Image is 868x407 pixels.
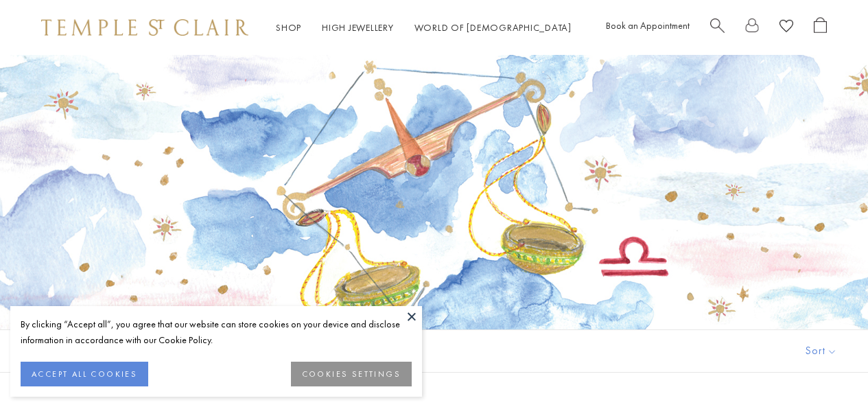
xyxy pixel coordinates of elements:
[276,21,301,34] a: ShopShop
[775,330,868,372] button: Show sort by
[21,362,148,386] button: ACCEPT ALL COOKIES
[276,19,572,36] nav: Main navigation
[779,17,793,38] a: View Wishlist
[710,17,725,38] a: Search
[21,316,412,348] div: By clicking “Accept all”, you agree that our website can store cookies on your device and disclos...
[291,362,412,386] button: COOKIES SETTINGS
[814,17,827,38] a: Open Shopping Bag
[606,19,690,32] a: Book an Appointment
[41,19,248,36] img: Temple St. Clair
[322,21,394,34] a: High JewelleryHigh Jewellery
[414,21,572,34] a: World of [DEMOGRAPHIC_DATA]World of [DEMOGRAPHIC_DATA]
